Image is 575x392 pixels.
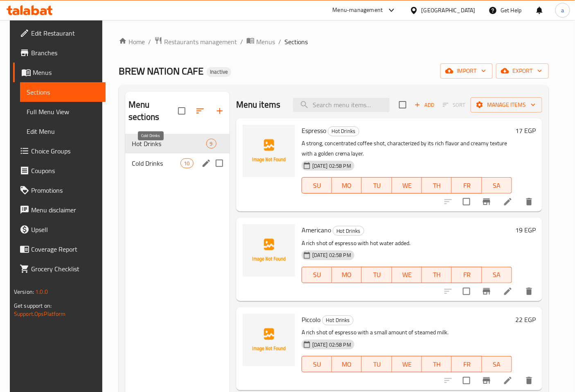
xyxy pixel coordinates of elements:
[447,66,486,76] span: import
[13,200,106,220] a: Menu disclaimer
[125,131,230,176] nav: Menu sections
[322,315,353,325] span: Hot Drinks
[362,267,392,283] button: TU
[119,36,549,47] nav: breadcrumb
[458,193,475,210] span: Select to update
[422,6,476,15] div: [GEOGRAPHIC_DATA]
[395,358,419,370] span: WE
[240,37,243,47] li: /
[14,309,66,319] a: Support.OpsPlatform
[20,82,106,102] a: Sections
[210,101,230,121] button: Add section
[305,180,329,191] span: SU
[20,122,106,141] a: Edit Menu
[458,372,475,389] span: Select to update
[27,107,99,117] span: Full Menu View
[13,220,106,239] a: Upsell
[561,6,564,15] span: a
[13,43,106,63] a: Branches
[413,100,435,110] span: Add
[515,224,536,236] h6: 19 EGP
[132,139,206,149] span: Hot Drinks
[236,99,281,111] h2: Menu items
[246,36,275,47] a: Menus
[13,141,106,161] a: Choice Groups
[395,269,419,281] span: WE
[206,139,216,149] div: items
[482,356,512,372] button: SA
[31,225,99,234] span: Upsell
[35,286,48,297] span: 1.0.0
[335,180,359,191] span: MO
[31,264,99,274] span: Grocery Checklist
[455,358,478,370] span: FR
[458,283,475,300] span: Select to update
[180,158,194,168] div: items
[335,358,359,370] span: MO
[471,97,542,113] button: Manage items
[328,126,359,136] div: Hot Drinks
[278,37,281,47] li: /
[302,177,332,194] button: SU
[207,67,231,77] div: Inactive
[154,36,237,47] a: Restaurants management
[13,239,106,259] a: Coverage Report
[13,161,106,180] a: Coupons
[305,269,329,281] span: SU
[164,37,237,47] span: Restaurants management
[305,358,329,370] span: SU
[27,126,99,136] span: Edit Menu
[485,180,509,191] span: SA
[333,5,383,15] div: Menu-management
[332,356,362,372] button: MO
[181,160,193,167] span: 10
[132,158,180,168] span: Cold Drinks
[452,356,482,372] button: FR
[425,180,449,191] span: TH
[452,267,482,283] button: FR
[392,356,422,372] button: WE
[425,358,449,370] span: TH
[256,37,275,47] span: Menus
[173,102,190,119] span: Select all sections
[129,99,178,123] h2: Menu sections
[362,356,392,372] button: TU
[333,226,364,236] div: Hot Drinks
[293,98,390,112] input: search
[302,224,331,236] span: Americano
[422,267,452,283] button: TH
[485,269,509,281] span: SA
[482,177,512,194] button: SA
[302,313,320,326] span: Piccolo
[243,314,295,366] img: Piccolo
[13,259,106,279] a: Grocery Checklist
[365,180,388,191] span: TU
[411,99,437,111] span: Add item
[309,162,354,170] span: [DATE] 02:58 PM
[515,314,536,325] h6: 22 EGP
[503,197,513,207] a: Edit menu item
[207,140,216,148] span: 9
[302,267,332,283] button: SU
[519,282,539,301] button: delete
[515,125,536,136] h6: 17 EGP
[284,37,308,47] span: Sections
[322,315,354,325] div: Hot Drinks
[148,37,151,47] li: /
[125,153,230,173] div: Cold Drinks10edit
[302,238,512,248] p: A rich shot of espresso with hot water added.
[33,68,99,77] span: Menus
[365,269,388,281] span: TU
[503,376,513,385] a: Edit menu item
[31,166,99,176] span: Coupons
[243,125,295,177] img: Espresso
[14,286,34,297] span: Version:
[302,327,512,338] p: A rich shot of espresso with a small amount of steamed milk.
[452,177,482,194] button: FR
[332,267,362,283] button: MO
[335,269,359,281] span: MO
[440,63,493,79] button: import
[477,371,496,390] button: Branch-specific-item
[496,63,549,79] button: export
